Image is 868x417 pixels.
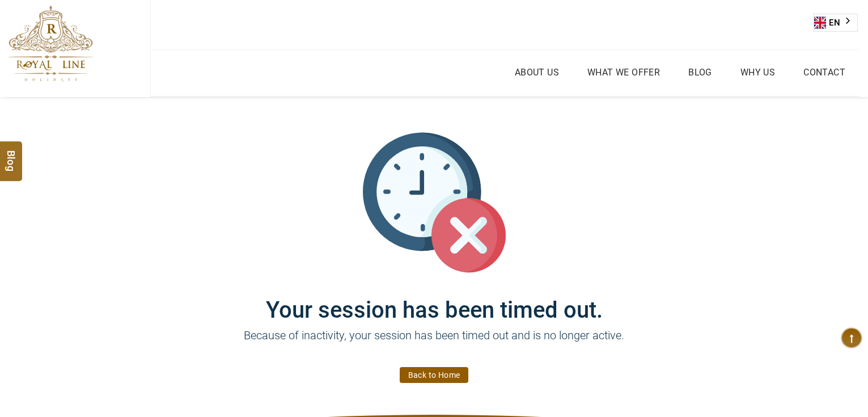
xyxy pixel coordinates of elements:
a: Blog [685,64,715,81]
a: EN [814,14,857,31]
a: Back to Home [400,367,469,383]
a: What we Offer [585,64,663,81]
div: Language [814,14,858,32]
aside: Language selected: English [814,14,858,32]
h1: Your session has been timed out. [94,274,774,323]
a: Why Us [738,64,778,81]
img: The Royal Line Holidays [9,5,93,82]
p: Because of inactivity, your session has been timed out and is no longer active. [94,327,774,361]
a: Contact [801,64,848,81]
span: Blog [4,150,19,159]
img: session_time_out.svg [363,131,506,274]
a: About Us [512,64,562,81]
